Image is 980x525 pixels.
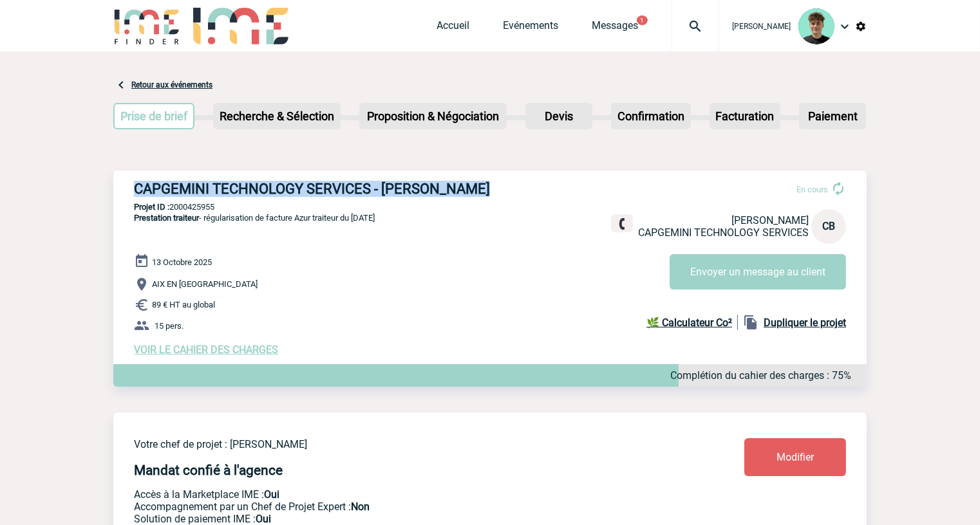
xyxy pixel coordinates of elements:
[214,104,339,128] p: Recherche & Sélection
[361,104,505,128] p: Proposition & Négociation
[134,438,668,450] p: Votre chef de projet : [PERSON_NAME]
[743,315,759,330] img: file_copy-black-24dp.png
[800,104,865,128] p: Paiement
[777,451,814,463] span: Modifier
[115,104,193,128] p: Prise de brief
[503,19,558,37] a: Evénements
[764,317,846,329] b: Dupliquer le projet
[592,19,638,37] a: Messages
[134,202,169,212] b: Projet ID :
[264,488,279,501] b: Oui
[670,254,846,290] button: Envoyer un message au client
[646,315,738,330] a: 🌿 Calculateur Co²
[131,80,212,89] a: Retour aux événements
[796,185,828,194] span: En cours
[711,104,780,128] p: Facturation
[134,181,520,197] h3: CAPGEMINI TECHNOLOGY SERVICES - [PERSON_NAME]
[134,463,283,478] h4: Mandat confié à l'agence
[134,213,375,223] span: - régularisation de facture Azur traiteur du [DATE]
[134,501,668,513] p: Prestation payante
[731,214,809,226] span: [PERSON_NAME]
[134,344,278,356] a: VOIR LE CAHIER DES CHARGES
[732,22,791,31] span: [PERSON_NAME]
[822,220,835,232] span: CB
[798,8,834,44] img: 131612-0.png
[256,513,271,525] b: Oui
[155,321,184,331] span: 15 pers.
[134,213,199,223] span: Prestation traiteur
[113,202,867,212] p: 2000425955
[134,488,668,501] p: Accès à la Marketplace IME :
[646,317,732,329] b: 🌿 Calculateur Co²
[152,280,258,290] span: AIX EN [GEOGRAPHIC_DATA]
[637,15,648,25] button: 1
[113,8,180,44] img: IME-Finder
[638,226,809,239] span: CAPGEMINI TECHNOLOGY SERVICES
[437,19,469,37] a: Accueil
[152,300,215,310] span: 89 € HT au global
[612,104,690,128] p: Confirmation
[134,513,668,525] p: Conformité aux process achat client, Prise en charge de la facturation, Mutualisation de plusieur...
[616,218,628,230] img: fixe.png
[152,257,212,267] span: 13 Octobre 2025
[351,501,370,513] b: Non
[527,104,591,128] p: Devis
